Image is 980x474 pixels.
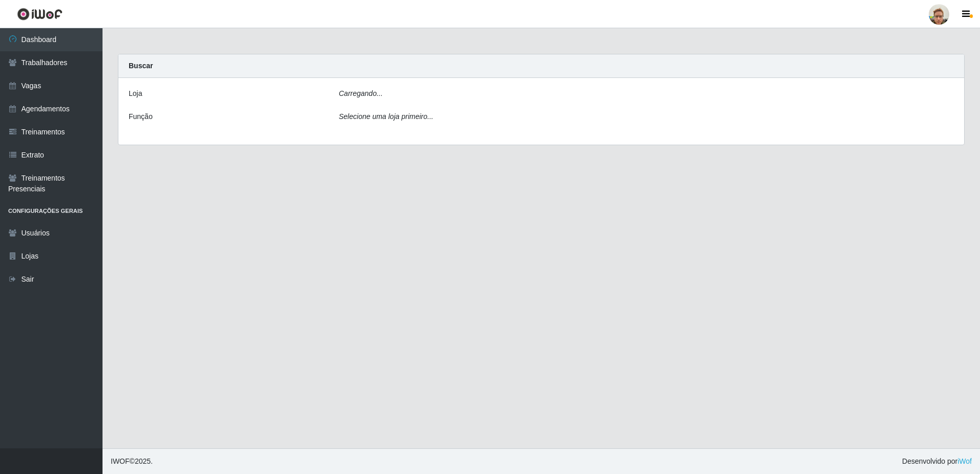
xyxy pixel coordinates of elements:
[111,456,153,467] span: © 2025 .
[902,456,972,467] span: Desenvolvido por
[129,62,153,70] strong: Buscar
[339,112,433,121] i: Selecione uma loja primeiro...
[129,111,153,122] label: Função
[957,457,972,465] a: iWof
[17,8,63,21] img: CoreUI Logo
[339,89,383,97] i: Carregando...
[129,88,142,99] label: Loja
[111,457,130,465] span: IWOF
